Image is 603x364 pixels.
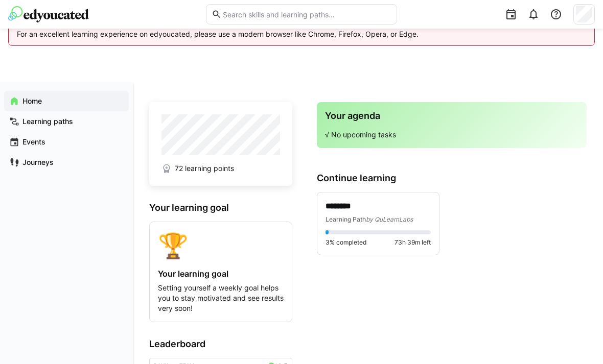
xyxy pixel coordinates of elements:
span: 73h 39m left [395,238,431,247]
span: 72 learning points [175,163,234,174]
p: For an excellent learning experience on edyoucated, please use a modern browser like Chrome, Fire... [17,29,586,39]
div: 🏆 [158,230,284,260]
h3: Your learning goal [149,202,292,213]
h3: Leaderboard [149,338,292,350]
p: Setting yourself a weekly goal helps you to stay motivated and see results very soon! [158,283,284,313]
span: 3% completed [326,238,366,247]
input: Search skills and learning paths… [222,10,391,19]
h3: Your agenda [325,110,578,122]
span: Learning Path [326,215,366,223]
span: by QuLearnLabs [366,215,413,223]
h4: Your learning goal [158,269,284,279]
p: √ No upcoming tasks [325,130,578,140]
h3: Continue learning [317,173,587,184]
